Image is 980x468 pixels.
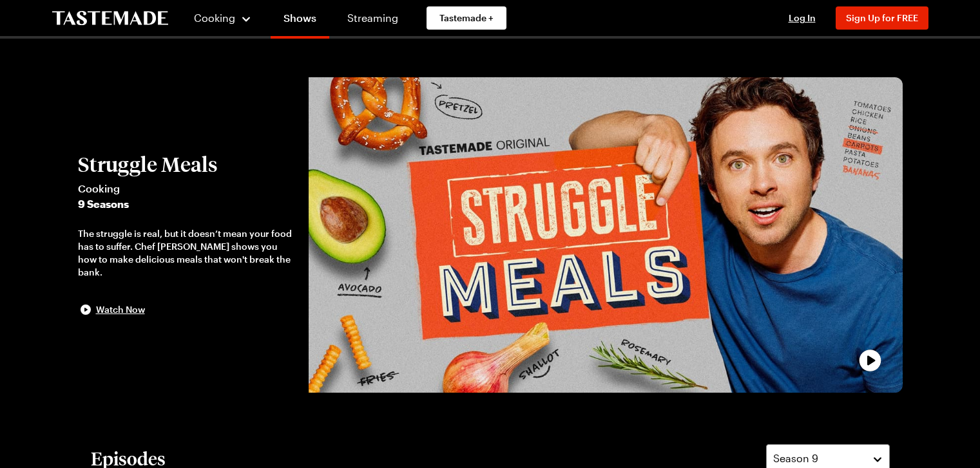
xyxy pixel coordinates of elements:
span: Tastemade + [439,12,494,24]
span: Watch Now [96,303,145,316]
span: Cooking [194,12,235,24]
button: Sign Up for FREE [836,6,928,30]
a: Tastemade + [427,6,506,30]
span: Log In [789,12,816,23]
span: 9 Seasons [78,196,296,212]
a: Shows [271,3,329,39]
span: Season 9 [773,451,818,466]
img: Struggle Meals [309,77,903,393]
span: Sign Up for FREE [846,12,918,23]
a: To Tastemade Home Page [52,11,168,26]
button: Cooking [194,3,253,33]
button: Log In [776,12,828,24]
button: Struggle MealsCooking9 SeasonsThe struggle is real, but it doesn’t mean your food has to suffer. ... [78,153,296,317]
button: play trailer [309,77,903,393]
span: Cooking [78,181,296,196]
h2: Struggle Meals [78,153,296,176]
div: The struggle is real, but it doesn’t mean your food has to suffer. Chef [PERSON_NAME] shows you h... [78,227,296,279]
